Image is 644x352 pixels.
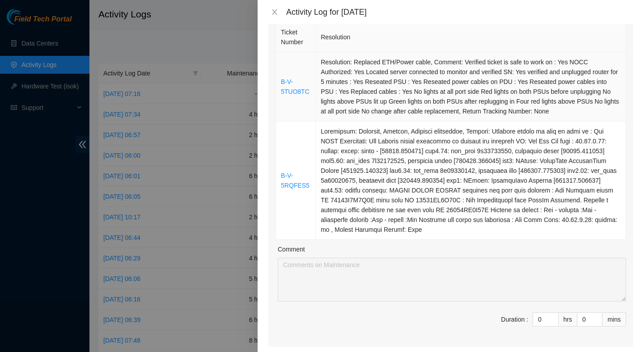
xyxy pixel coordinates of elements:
[268,8,281,17] button: Close
[602,312,626,327] div: mins
[316,22,626,52] th: Resolution
[286,7,633,17] div: Activity Log for [DATE]
[271,8,278,16] span: close
[278,244,305,254] label: Comment
[276,22,316,52] th: Ticket Number
[316,122,626,240] td: Loremipsum: Dolorsit, Ametcon, Adipisci elitseddoe, Tempori: Utlabore etdolo ma aliq en admi ve :...
[501,314,528,324] div: Duration :
[281,172,309,189] a: B-V-5RQFES5
[281,78,309,95] a: B-V-5TUO8TC
[316,52,626,122] td: Resolution: Replaced ETH/Power cable, Comment: Verified ticket is safe to work on : Yes NOCC Auth...
[559,312,577,327] div: hrs
[278,258,626,302] textarea: Comment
